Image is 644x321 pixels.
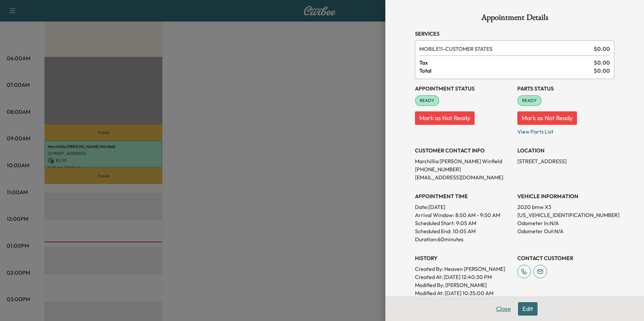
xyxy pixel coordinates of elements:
button: Close [492,302,515,316]
p: [STREET_ADDRESS] [517,157,614,165]
span: $ 0.00 [594,45,610,53]
p: Arrival Window: [415,211,512,219]
span: CUSTOMER STATES [419,45,591,53]
p: 9:05 AM [456,219,476,227]
p: Date: [DATE] [415,203,512,211]
h3: LOCATION [517,146,614,154]
h3: Services [415,30,614,38]
span: $ 0.00 [594,67,610,75]
h3: History [415,254,512,262]
h3: Appointment Status [415,84,512,93]
p: 10:05 AM [453,227,476,235]
button: Mark as Not Ready [517,111,577,125]
p: 2020 bmw X3 [517,203,614,211]
h3: APPOINTMENT TIME [415,192,512,200]
p: View Parts List [517,125,614,136]
p: Marchillia [PERSON_NAME] Winfield [415,157,512,165]
h3: CONTACT CUSTOMER [517,254,614,262]
span: 8:50 AM - 9:50 AM [455,211,500,219]
span: Total [419,67,594,75]
h1: Appointment Details [415,13,614,24]
p: [US_VEHICLE_IDENTIFICATION_NUMBER] [517,211,614,219]
h3: CUSTOMER CONTACT INFO [415,146,512,154]
p: Created By : Heaven [PERSON_NAME] [415,265,512,273]
p: [PHONE_NUMBER] [415,165,512,173]
span: Tax [419,59,594,67]
p: Created At : [DATE] 12:40:30 PM [415,273,512,281]
p: Odometer In: N/A [517,219,614,227]
span: READY [518,97,541,104]
button: Mark as Not Ready [415,111,475,125]
span: $ 0.00 [594,59,610,67]
p: Modified At : [DATE] 10:35:00 AM [415,289,512,297]
h3: VEHICLE INFORMATION [517,192,614,200]
p: [EMAIL_ADDRESS][DOMAIN_NAME] [415,173,512,181]
p: Duration: 60 minutes [415,235,512,243]
p: Modified By : [PERSON_NAME] [415,281,512,289]
span: READY [416,97,439,104]
button: Edit [518,302,538,316]
h3: Parts Status [517,84,614,93]
p: Odometer Out: N/A [517,227,614,235]
p: Scheduled End: [415,227,451,235]
p: Scheduled Start: [415,219,455,227]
